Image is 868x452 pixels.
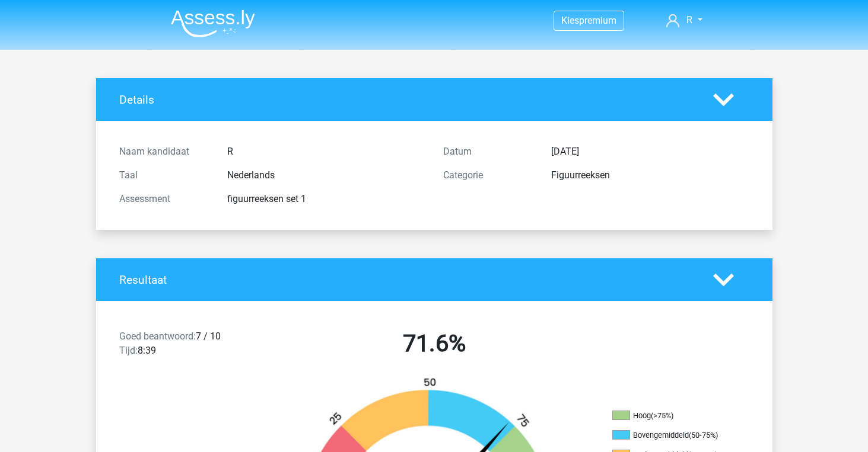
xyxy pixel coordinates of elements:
div: Figuurreeksen [542,168,758,182]
a: R [662,13,707,27]
div: figuurreeksen set 1 [218,192,434,206]
h2: 71.6% [281,329,587,358]
div: (50-75%) [689,431,718,440]
div: Naam kandidaat [110,145,218,159]
a: Kiespremium [554,12,624,28]
div: [DATE] [542,145,758,159]
li: Bovengemiddeld [612,430,731,441]
img: Assessly [171,9,255,37]
span: Goed beantwoord: [119,331,196,342]
span: R [686,14,692,25]
h4: Details [119,93,695,107]
div: Taal [110,168,218,182]
div: Assessment [110,192,218,206]
h4: Resultaat [119,273,695,287]
div: (>75%) [651,411,673,420]
div: Categorie [434,168,542,182]
li: Hoog [612,411,731,421]
div: Nederlands [218,168,434,182]
div: 7 / 10 8:39 [110,329,272,363]
span: premium [579,15,616,26]
div: R [218,145,434,159]
span: Tijd: [119,345,138,356]
span: Kies [561,15,579,26]
div: Datum [434,145,542,159]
